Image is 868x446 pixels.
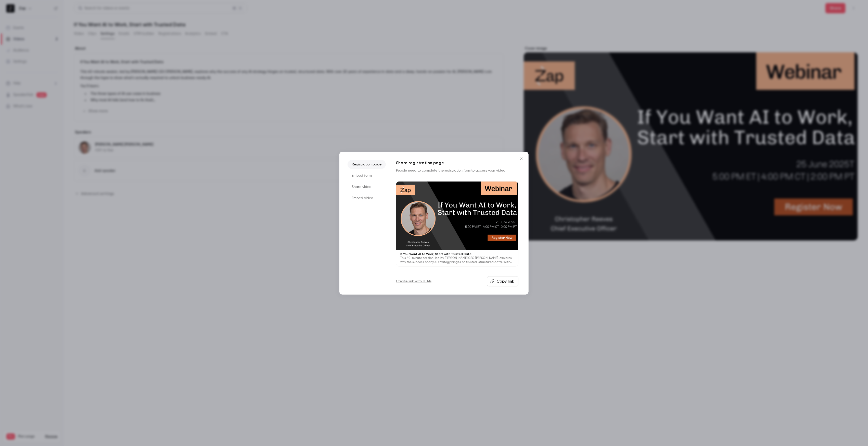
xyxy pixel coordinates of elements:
[400,256,514,264] p: This 40-minute session, led by [PERSON_NAME] CEO [PERSON_NAME], explores why the success of any A...
[396,181,518,267] a: If You Want AI to Work, Start with Trusted DataThis 40-minute session, led by [PERSON_NAME] CEO [...
[396,160,518,166] h1: Share registration page
[487,276,518,286] button: Copy link
[348,194,386,203] li: Embed video
[400,252,514,256] p: If You Want AI to Work, Start with Trusted Data
[396,279,431,284] a: Create link with UTMs
[348,182,386,191] li: Share video
[348,171,386,180] li: Embed form
[516,154,527,164] button: Close
[444,169,471,172] a: registration form
[348,160,386,169] li: Registration page
[396,168,518,173] p: People need to complete the to access your video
